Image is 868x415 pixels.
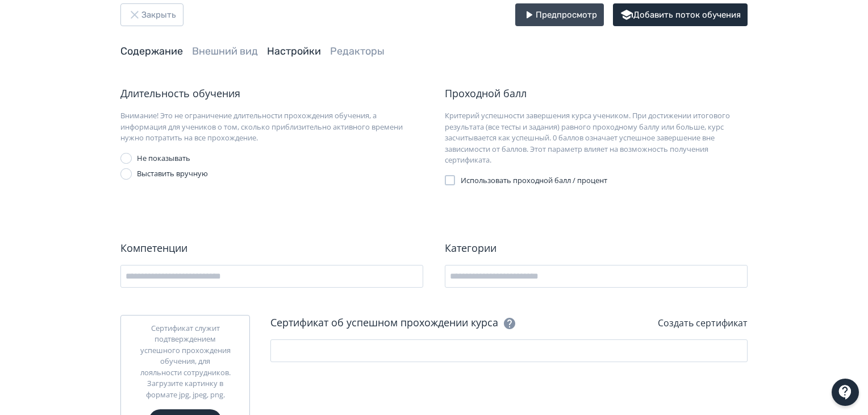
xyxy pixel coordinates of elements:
[120,240,423,256] div: Компетенции
[330,45,385,57] a: Редакторы
[445,86,748,101] div: Проходной балл
[461,175,607,186] span: Использовать проходной балл / процент
[139,323,231,401] div: Сертификат служит подтверждением успешного прохождения обучения, для лояльности сотрудников. Загр...
[120,110,423,144] div: Внимание! Это не ограничение длительности прохождения обучения, а информация для учеников о том, ...
[120,45,183,57] a: Содержание
[267,45,321,57] a: Настройки
[137,168,208,180] div: Выставить вручную
[613,3,748,26] button: Добавить поток обучения
[445,110,748,166] div: Критерий успешности завершения курса учеником. При достижении итогового результата (все тесты и з...
[192,45,258,57] a: Внешний вид
[137,153,190,164] div: Не показывать
[515,3,604,26] button: Предпросмотр
[120,86,423,101] div: Длительность обучения
[658,317,748,329] a: Создать сертификат
[270,315,516,330] div: Сертификат об успешном прохождении курса
[120,3,183,26] button: Закрыть
[445,240,748,256] div: Категории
